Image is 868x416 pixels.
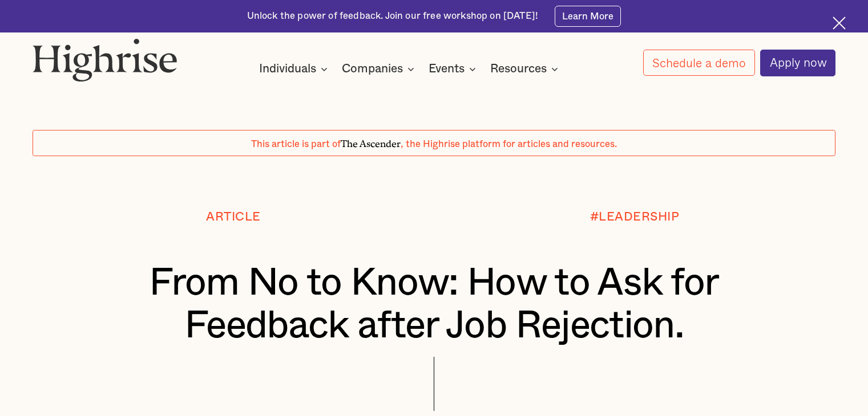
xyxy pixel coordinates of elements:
div: Individuals [259,62,316,76]
div: Companies [342,62,403,76]
div: Individuals [259,62,331,76]
a: Apply now [760,50,835,76]
div: Unlock the power of feedback. Join our free workshop on [DATE]! [247,10,538,23]
div: Article [206,210,261,224]
div: Resources [490,62,562,76]
a: Schedule a demo [643,50,755,76]
span: , the Highrise platform for articles and resources. [401,140,617,149]
img: Cross icon [833,17,846,30]
h1: From No to Know: How to Ask for Feedback after Job Rejection. [66,262,802,346]
div: #LEADERSHIP [590,210,680,224]
span: The Ascender [341,136,401,148]
a: Learn More [555,6,621,26]
div: Resources [490,62,547,76]
img: Highrise logo [33,38,177,82]
span: This article is part of [251,140,341,149]
div: Companies [342,62,418,76]
div: Events [429,62,479,76]
div: Events [429,62,465,76]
